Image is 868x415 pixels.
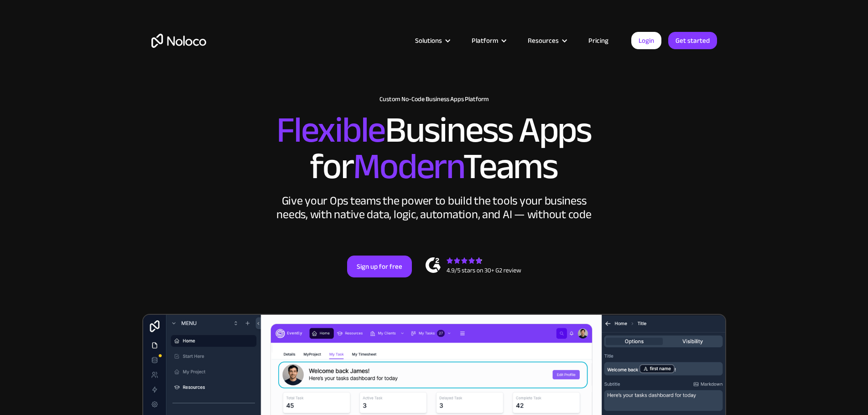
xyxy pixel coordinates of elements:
[353,133,463,200] span: Modern
[472,35,498,46] div: Platform
[276,96,385,164] span: Flexible
[347,256,412,277] a: Sign up for free
[577,35,620,46] a: Pricing
[275,194,594,221] div: Give your Ops teams the power to build the tools your business needs, with native data, logic, au...
[668,32,717,49] a: Get started
[516,35,577,46] div: Resources
[415,35,442,46] div: Solutions
[151,112,717,185] h2: Business Apps for Teams
[631,32,661,49] a: Login
[528,35,559,46] div: Resources
[460,35,516,46] div: Platform
[151,34,206,48] a: home
[404,35,460,46] div: Solutions
[151,96,717,103] h1: Custom No-Code Business Apps Platform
